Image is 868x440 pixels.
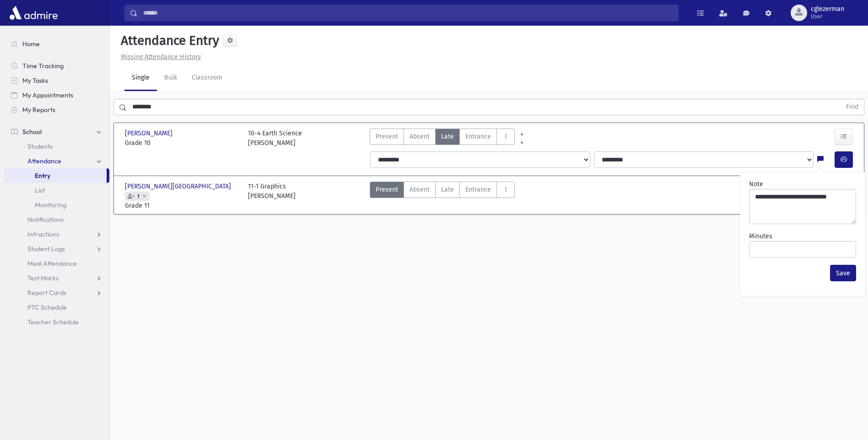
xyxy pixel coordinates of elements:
[749,179,763,189] label: Note
[27,230,59,238] span: Infractions
[830,265,856,281] button: Save
[27,274,59,282] span: Test Marks
[4,315,109,329] a: Teacher Schedule
[4,271,109,285] a: Test Marks
[4,124,109,139] a: School
[35,172,50,180] span: Entry
[376,185,398,194] span: Present
[124,65,157,91] a: Single
[138,5,678,21] input: Search
[125,138,239,148] span: Grade 10
[27,245,65,253] span: Student Logs
[465,185,491,194] span: Entrance
[811,5,844,13] span: cglezerman
[248,129,302,148] div: 10-4 Earth Science [PERSON_NAME]
[27,289,66,297] span: Report Cards
[4,88,109,102] a: My Appointments
[4,154,109,168] a: Attendance
[4,139,109,154] a: Students
[248,182,296,210] div: 11-1 Graphics [PERSON_NAME]
[125,182,233,191] span: [PERSON_NAME][GEOGRAPHIC_DATA]
[22,91,73,99] span: My Appointments
[4,59,109,73] a: Time Tracking
[4,285,109,300] a: Report Cards
[117,53,201,61] a: Missing Attendance History
[27,303,67,311] span: PTC Schedule
[4,73,109,88] a: My Tasks
[410,132,430,141] span: Absent
[121,53,201,61] u: Missing Attendance History
[4,241,109,256] a: Student Logs
[4,300,109,315] a: PTC Schedule
[749,231,772,241] label: Minutes
[22,62,64,70] span: Time Tracking
[841,99,864,115] button: Find
[22,76,48,85] span: My Tasks
[184,65,230,91] a: Classroom
[27,215,64,224] span: Notifications
[135,193,141,199] span: 1
[4,102,109,117] a: My Reports
[27,142,53,150] span: Students
[125,129,174,138] span: [PERSON_NAME]
[7,4,60,22] img: AdmirePro
[441,185,454,194] span: Late
[376,132,398,141] span: Present
[811,13,844,20] span: User
[22,106,55,114] span: My Reports
[35,201,66,209] span: Monitoring
[157,65,184,91] a: Bulk
[27,318,79,326] span: Teacher Schedule
[4,198,109,212] a: Monitoring
[35,186,45,194] span: List
[4,256,109,271] a: Meal Attendance
[22,128,42,136] span: School
[441,132,454,141] span: Late
[410,185,430,194] span: Absent
[117,33,219,48] h5: Attendance Entry
[4,168,107,183] a: Entry
[4,227,109,241] a: Infractions
[370,129,515,148] div: AttTypes
[4,183,109,198] a: List
[465,132,491,141] span: Entrance
[22,40,40,48] span: Home
[4,37,109,51] a: Home
[27,259,77,268] span: Meal Attendance
[125,201,239,210] span: Grade 11
[370,182,515,210] div: AttTypes
[27,157,61,165] span: Attendance
[4,212,109,227] a: Notifications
